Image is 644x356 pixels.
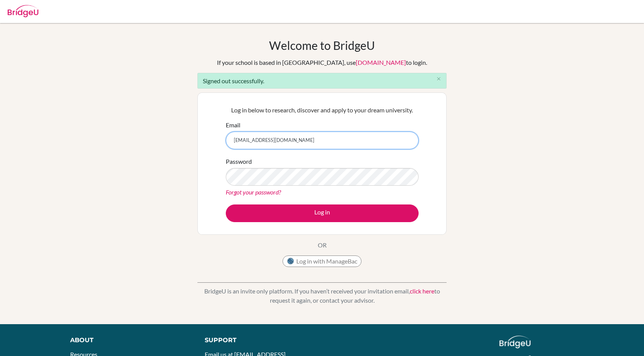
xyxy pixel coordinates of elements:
[269,38,375,52] h1: Welcome to BridgeU
[226,188,281,196] a: Forgot your password?
[283,255,361,267] button: Log in with ManageBac
[8,5,38,17] img: Bridge-U
[436,76,442,82] i: close
[70,336,187,345] div: About
[431,73,446,85] button: Close
[499,336,531,348] img: logo_white@2x-f4f0deed5e89b7ecb1c2cc34c3e3d731f90f0f143d5ea2071677605dd97b5244.png
[197,73,447,89] div: Signed out successfully.
[356,59,406,66] a: [DOMAIN_NAME]
[226,120,240,130] label: Email
[318,241,327,250] p: OR
[205,336,314,345] div: Support
[226,204,419,222] button: Log in
[197,287,447,305] p: BridgeU is an invite only platform. If you haven’t received your invitation email, to request it ...
[226,105,419,115] p: Log in below to research, discover and apply to your dream university.
[226,157,252,166] label: Password
[217,58,427,67] div: If your school is based in [GEOGRAPHIC_DATA], use to login.
[410,287,434,295] a: click here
